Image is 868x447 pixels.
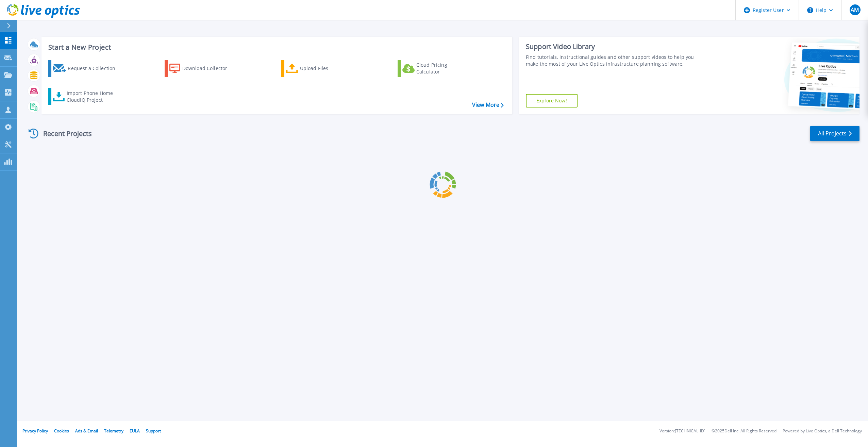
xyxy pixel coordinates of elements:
[712,429,777,433] li: © 2025 Dell Inc. All Rights Reserved
[300,62,354,75] div: Upload Files
[810,126,859,141] a: All Projects
[526,42,702,51] div: Support Video Library
[48,44,503,51] h3: Start a New Project
[851,7,859,13] span: AM
[146,428,161,434] a: Support
[526,54,702,67] div: Find tutorials, instructional guides and other support videos to help you make the most of your L...
[67,90,120,103] div: Import Phone Home CloudIQ Project
[416,62,471,75] div: Cloud Pricing Calculator
[54,428,69,434] a: Cookies
[26,125,101,142] div: Recent Projects
[165,60,240,77] a: Download Collector
[660,429,705,433] li: Version: [TECHNICAL_ID]
[75,428,98,434] a: Ads & Email
[182,62,237,75] div: Download Collector
[526,94,578,107] a: Explore Now!
[104,428,123,434] a: Telemetry
[48,60,124,77] a: Request a Collection
[472,102,504,108] a: View More
[398,60,473,77] a: Cloud Pricing Calculator
[130,428,140,434] a: EULA
[281,60,357,77] a: Upload Files
[22,428,48,434] a: Privacy Policy
[783,429,862,433] li: Powered by Live Optics, a Dell Technology
[68,62,122,75] div: Request a Collection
